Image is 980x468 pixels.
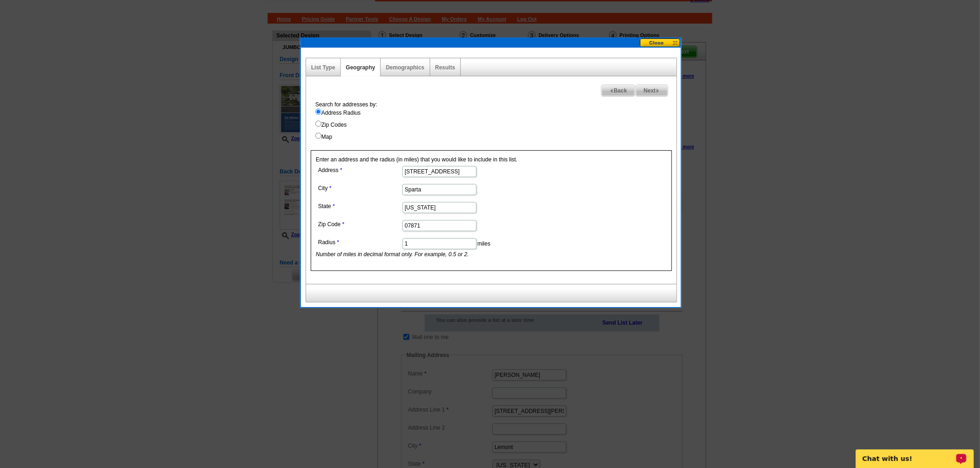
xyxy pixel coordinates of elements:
[315,109,321,115] input: Address Radius
[636,85,668,96] span: Next
[315,109,677,117] label: Address Radius
[311,100,677,141] div: Search for addresses by:
[318,238,402,246] label: Radius
[609,89,614,93] img: button-prev-arrow-gray.png
[346,64,375,71] a: Geography
[311,150,672,271] div: Enter an address and the radius (in miles) that you would like to include in this list.
[601,85,635,97] a: Back
[435,64,455,71] a: Results
[316,251,469,258] i: Number of miles in decimal format only. For example, 0.5 or 2.
[318,202,402,210] label: State
[311,64,335,71] a: List Type
[850,439,980,468] iframe: LiveChat chat widget
[315,121,321,127] input: Zip Codes
[318,166,402,174] label: Address
[386,64,424,71] a: Demographics
[656,89,660,93] img: button-next-arrow-gray.png
[315,133,321,139] input: Map
[635,85,668,97] a: Next
[315,133,677,141] label: Map
[315,121,677,129] label: Zip Codes
[318,220,402,228] label: Zip Code
[318,184,402,192] label: City
[316,236,562,259] dd: miles
[602,85,635,96] span: Back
